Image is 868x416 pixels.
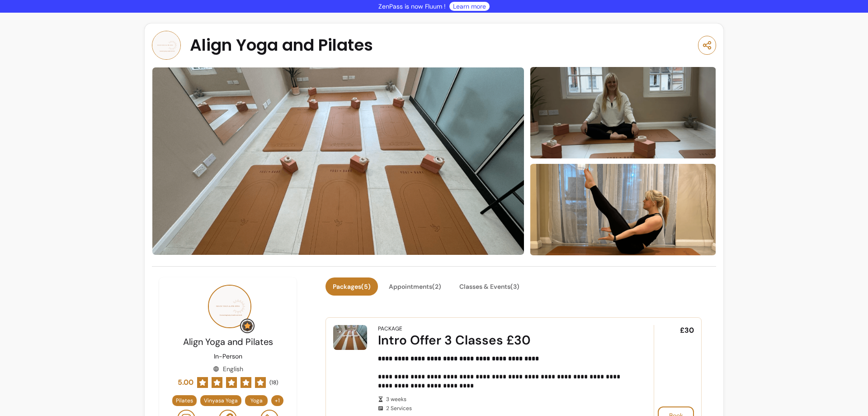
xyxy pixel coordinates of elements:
div: English [213,364,243,373]
div: Package [378,325,402,332]
span: 2 Services [386,405,628,412]
span: + 1 [273,397,282,404]
span: Align Yoga and Pilates [190,36,373,54]
img: image-0 [152,67,524,255]
span: Align Yoga and Pilates [183,336,273,348]
img: image-2 [530,163,716,256]
p: ZenPass is now Fluum ! [378,2,446,11]
button: Packages(5) [325,277,378,296]
img: image-1 [530,66,716,159]
img: Provider image [208,285,251,328]
img: Provider image [152,31,181,60]
img: Intro Offer 3 Classes £30 [333,325,367,350]
a: Learn more [453,2,486,11]
button: Classes & Events(3) [452,277,527,296]
span: Vinyasa Yoga [204,397,238,404]
span: 5.00 [178,377,193,388]
span: 3 weeks [386,396,628,403]
button: Appointments(2) [382,277,448,296]
span: Yoga [250,397,263,404]
span: Pilates [176,397,193,404]
img: Grow [242,320,253,331]
p: In-Person [214,352,242,361]
span: ( 18 ) [269,379,278,386]
div: Intro Offer 3 Classes £30 [378,332,628,349]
